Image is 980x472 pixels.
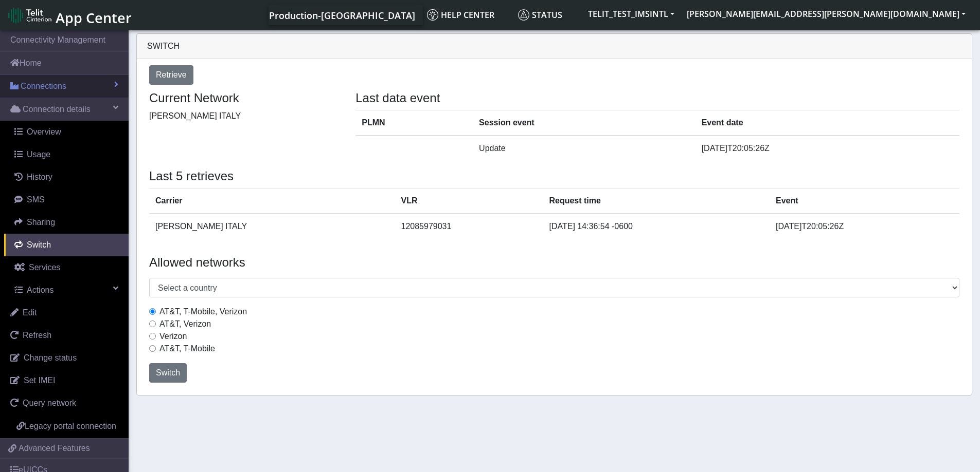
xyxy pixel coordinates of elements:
[696,136,959,161] td: [DATE]T20:05:26Z
[149,169,959,184] h4: Last 5 retrieves
[518,9,529,21] img: status.svg
[4,234,129,256] a: Switch
[473,110,696,136] th: Session event
[770,188,959,214] th: Event
[27,127,61,136] span: Overview
[159,306,247,318] label: AT&T, T-Mobile, Verizon
[4,166,129,188] a: History
[156,70,187,79] span: Retrieve
[8,7,51,24] img: logo-telit-cinterion-gw-new.png
[23,103,91,116] span: Connection details
[582,5,681,23] button: TELIT_TEST_IMSINTL
[355,110,473,136] th: PLMN
[23,308,37,317] span: Edit
[543,188,770,214] th: Request time
[518,9,562,21] span: Status
[19,442,90,455] span: Advanced Features
[25,422,116,430] span: Legacy portal connection
[24,353,77,362] span: Change status
[149,65,193,85] button: Retrieve
[24,376,55,385] span: Set IMEI
[27,195,45,204] span: SMS
[149,255,959,270] h4: Allowed networks
[149,111,241,120] span: [PERSON_NAME] ITALY
[681,5,972,23] button: [PERSON_NAME][EMAIL_ADDRESS][PERSON_NAME][DOMAIN_NAME]
[156,368,180,377] span: Switch
[149,188,395,214] th: Carrier
[355,91,959,106] h4: Last data event
[427,9,494,21] span: Help center
[427,9,438,21] img: knowledge.svg
[4,143,129,166] a: Usage
[696,110,959,136] th: Event date
[4,188,129,211] a: SMS
[395,214,543,239] td: 12085979031
[543,214,770,239] td: [DATE] 14:36:54 -0600
[8,4,130,26] a: App Center
[27,240,51,249] span: Switch
[23,331,51,339] span: Refresh
[423,5,514,25] a: Help center
[27,173,52,181] span: History
[770,214,959,239] td: [DATE]T20:05:26Z
[21,80,66,92] span: Connections
[149,214,395,239] td: [PERSON_NAME] ITALY
[149,91,340,106] h4: Current Network
[473,136,696,161] td: Update
[4,256,129,279] a: Services
[514,5,582,25] a: Status
[147,42,180,50] span: Switch
[159,343,215,355] label: AT&T, T-Mobile
[395,188,543,214] th: VLR
[149,363,187,383] button: Switch
[4,121,129,143] a: Overview
[27,218,55,226] span: Sharing
[27,150,50,159] span: Usage
[269,9,415,22] span: Production-[GEOGRAPHIC_DATA]
[269,5,415,25] a: Your current platform instance
[159,330,187,343] label: Verizon
[4,211,129,234] a: Sharing
[27,286,54,294] span: Actions
[29,263,60,272] span: Services
[159,318,211,330] label: AT&T, Verizon
[56,8,132,27] span: App Center
[23,399,76,407] span: Query network
[4,279,129,301] a: Actions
